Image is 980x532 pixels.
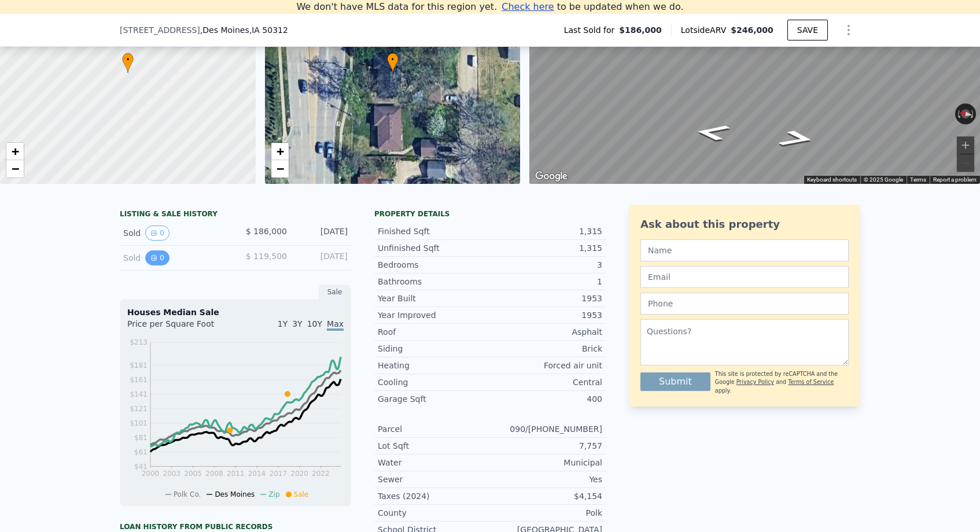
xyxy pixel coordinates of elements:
[319,285,351,300] div: Sale
[134,448,148,456] tspan: $61
[490,474,602,485] div: Yes
[490,440,602,452] div: 7,757
[378,393,490,405] div: Garage Sqft
[268,490,279,498] span: Zip
[763,126,831,152] path: Go South, IA-28
[184,470,202,478] tspan: 2005
[123,250,226,265] div: Sold
[378,457,490,468] div: Water
[378,226,490,237] div: Finished Sqft
[249,25,288,35] span: , IA 50312
[864,176,903,183] span: © 2025 Google
[327,319,344,331] span: Max
[532,169,570,184] img: Google
[490,276,602,287] div: 1
[564,24,620,36] span: Last Sold for
[271,143,289,160] a: Zoom in
[134,434,148,442] tspan: $81
[276,161,283,176] span: −
[910,176,926,183] a: Terms
[681,24,731,36] span: Lotside ARV
[490,343,602,354] div: Brick
[715,370,849,395] div: This site is protected by reCAPTCHA and the Google and apply.
[130,390,148,398] tspan: $141
[490,309,602,321] div: 1953
[378,360,490,371] div: Heating
[957,154,974,172] button: Zoom out
[270,470,288,478] tspan: 2017
[736,379,774,385] a: Privacy Policy
[378,242,490,254] div: Unfinished Sqft
[378,293,490,304] div: Year Built
[619,24,662,36] span: $186,000
[378,474,490,485] div: Sewer
[490,226,602,237] div: 1,315
[970,104,977,124] button: Rotate clockwise
[163,470,181,478] tspan: 2003
[312,470,330,478] tspan: 2022
[387,53,399,73] div: •
[142,470,160,478] tspan: 2000
[378,507,490,519] div: County
[640,293,849,315] input: Phone
[12,161,19,176] span: −
[6,143,24,160] a: Zoom in
[378,309,490,321] div: Year Improved
[123,226,226,241] div: Sold
[200,24,288,36] span: , Des Moines
[378,343,490,354] div: Siding
[12,144,19,158] span: +
[490,360,602,371] div: Forced air unit
[837,19,860,42] button: Show Options
[490,293,602,304] div: 1953
[378,423,490,435] div: Parcel
[955,104,961,124] button: Rotate counterclockwise
[680,120,745,145] path: Go North, IA-28
[205,470,223,478] tspan: 2008
[788,379,834,385] a: Terms of Service
[490,393,602,405] div: 400
[296,250,348,265] div: [DATE]
[490,423,602,435] div: 090/[PHONE_NUMBER]
[490,242,602,254] div: 1,315
[640,372,710,391] button: Submit
[378,490,490,502] div: Taxes (2024)
[145,226,170,241] button: View historical data
[640,266,849,288] input: Email
[296,226,348,241] div: [DATE]
[127,306,344,318] div: Houses Median Sale
[502,1,554,12] span: Check here
[490,259,602,271] div: 3
[378,440,490,452] div: Lot Sqft
[130,361,148,370] tspan: $181
[640,216,849,232] div: Ask about this property
[640,239,849,261] input: Name
[127,318,235,337] div: Price per Square Foot
[387,54,399,65] span: •
[490,490,602,502] div: $4,154
[174,490,201,498] span: Polk Co.
[130,405,148,413] tspan: $121
[532,169,570,184] a: Open this area in Google Maps (opens a new window)
[490,507,602,519] div: Polk
[292,319,302,328] span: 3Y
[276,144,283,158] span: +
[374,209,606,219] div: Property details
[120,522,351,531] div: Loan history from public records
[278,319,288,328] span: 1Y
[271,160,289,178] a: Zoom out
[6,160,24,178] a: Zoom out
[378,326,490,338] div: Roof
[122,53,134,73] div: •
[227,470,245,478] tspan: 2011
[490,326,602,338] div: Asphalt
[307,319,322,328] span: 10Y
[215,490,255,498] span: Des Moines
[246,252,287,261] span: $ 119,500
[290,470,308,478] tspan: 2020
[120,24,200,36] span: [STREET_ADDRESS]
[145,250,170,265] button: View historical data
[933,176,977,183] a: Report a problem
[134,463,148,471] tspan: $41
[294,490,309,498] span: Sale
